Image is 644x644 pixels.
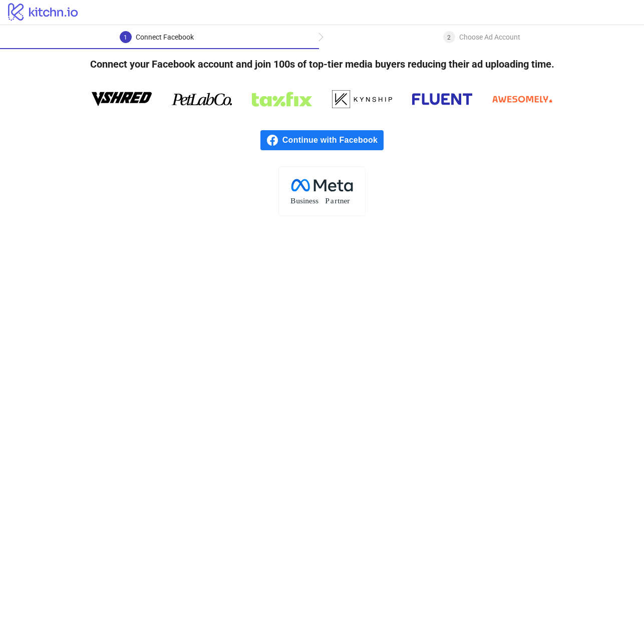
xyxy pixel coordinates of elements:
[338,196,350,205] tspan: tner
[325,196,330,205] tspan: P
[331,196,334,205] tspan: a
[74,49,570,79] h4: Connect your Facebook account and join 100s of top-tier media buyers reducing their ad uploading ...
[260,130,384,150] a: Continue with Facebook
[136,31,194,43] div: Connect Facebook
[447,34,451,41] span: 2
[459,31,520,43] div: Choose Ad Account
[124,34,127,41] span: 1
[290,196,295,205] tspan: B
[296,196,318,205] tspan: usiness
[335,196,338,205] tspan: r
[282,130,384,150] span: Continue with Facebook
